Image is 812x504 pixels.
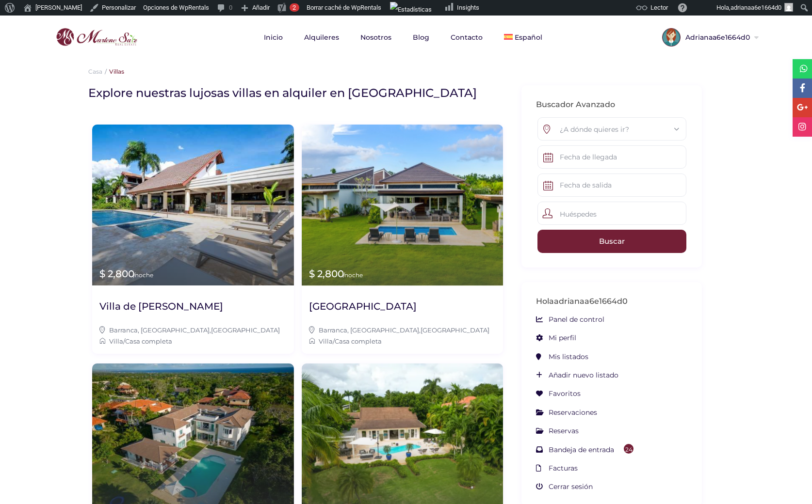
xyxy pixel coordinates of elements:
[292,4,296,11] span: 2
[102,68,124,75] li: Villas
[536,426,579,435] a: Reservas
[309,325,496,335] div: ,
[403,16,439,59] a: Blog
[133,271,153,279] span: /noche
[537,173,686,197] input: Fecha de salida
[537,202,686,225] div: Huéspedes
[731,4,781,11] span: adrianaa6e1664d0
[536,464,578,472] a: Facturas
[441,16,492,59] a: Contacto
[536,333,576,342] a: Mi perfil
[515,33,542,42] span: Español
[537,230,686,253] input: Buscar
[494,16,552,59] a: Español
[53,26,140,49] img: logo
[99,325,287,335] div: ,
[309,268,363,280] span: $ 2,800
[545,118,679,141] div: ¿A dónde quieres ir?
[319,337,333,345] a: Villa
[125,337,172,345] a: Casa completa
[99,336,287,346] div: /
[536,389,581,398] a: Favoritos
[536,297,687,307] h3: Hola
[536,482,593,491] a: Cerrar sesión
[536,315,604,324] a: Panel de control
[319,326,419,334] a: Barranca, [GEOGRAPHIC_DATA]
[421,326,489,334] a: [GEOGRAPHIC_DATA]
[88,85,500,100] h1: Explore nuestras lujosas villas en alquiler en [GEOGRAPHIC_DATA]
[335,337,382,345] a: Casa completa
[536,371,618,379] a: Añadir nuevo listado
[309,300,417,320] a: [GEOGRAPHIC_DATA]
[536,408,597,417] a: Reservaciones
[390,2,432,17] img: Visitas de 48 horas. Haz clic para ver más estadísticas del sitio.
[536,352,588,361] a: Mis listados
[99,268,153,280] span: $ 2,800
[109,337,123,345] a: Villa
[88,68,102,75] a: Casa
[681,34,752,41] span: Adrianaa6e1664d0
[302,125,503,285] img: Villa de lujo Cañas
[624,444,633,454] div: 24
[536,100,687,110] h2: Buscador Avanzado
[92,125,294,285] img: Villa de lujo Colinas
[294,16,349,59] a: Alquileres
[554,297,628,306] span: adrianaa6e1664d0
[536,445,633,454] a: Bandeja de entrada24
[309,300,417,313] h2: [GEOGRAPHIC_DATA]
[254,16,292,59] a: Inicio
[309,336,496,346] div: /
[109,326,210,334] a: Barranca, [GEOGRAPHIC_DATA]
[343,271,363,279] span: /noche
[351,16,401,59] a: Nosotros
[99,300,223,320] a: Villa de [PERSON_NAME]
[99,300,223,313] h2: Villa de [PERSON_NAME]
[211,326,280,334] a: [GEOGRAPHIC_DATA]
[537,145,686,169] input: Fecha de llegada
